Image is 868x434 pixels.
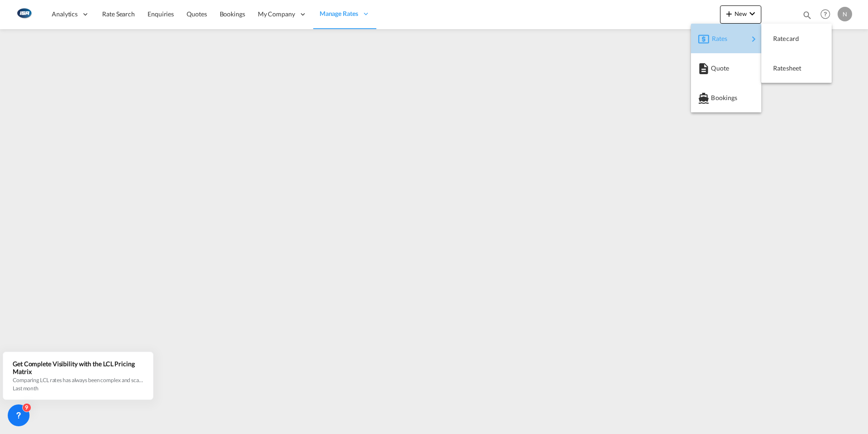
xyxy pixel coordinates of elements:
[698,86,754,109] div: Bookings
[691,53,761,83] button: Quote
[769,27,824,50] div: Ratecard
[748,34,759,45] md-icon: icon-chevron-right
[711,59,721,77] span: Quote
[773,59,783,77] span: Ratesheet
[711,89,721,107] span: Bookings
[712,30,723,48] span: Rates
[691,83,761,112] button: Bookings
[773,30,783,48] span: Ratecard
[769,57,824,80] div: Ratesheet
[698,57,754,80] div: Quote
